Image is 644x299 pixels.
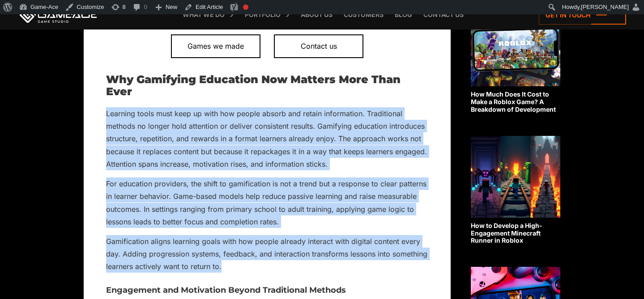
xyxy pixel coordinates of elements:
[106,107,428,171] p: Learning tools must keep up with how people absorb and retain information. Traditional methods no...
[106,235,428,273] p: Gamification aligns learning goals with how people already interact with digital content every da...
[471,136,560,244] a: How to Develop a High-Engagement Minecraft Runner in Roblox
[539,5,626,25] a: Get in touch
[581,4,629,10] span: [PERSON_NAME]
[106,286,428,295] h3: Engagement and Motivation Beyond Traditional Methods
[274,34,363,58] a: Contact us
[106,177,428,228] p: For education providers, the shift to gamification is not a trend but a response to clear pattern...
[471,136,560,218] img: Related
[243,4,248,10] div: Focus keyphrase not set
[471,4,560,113] a: How Much Does It Cost to Make a Roblox Game? A Breakdown of Development
[171,34,260,58] a: Games we made
[471,4,560,86] img: Related
[106,74,428,97] h2: Why Gamifying Education Now Matters More Than Ever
